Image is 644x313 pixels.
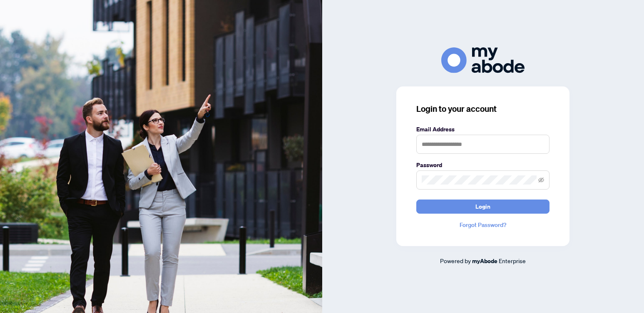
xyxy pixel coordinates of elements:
h3: Login to your account [416,103,550,115]
span: Powered by [440,257,471,264]
a: myAbode [472,256,497,266]
label: Email Address [416,125,550,134]
span: Enterprise [499,257,526,264]
label: Password [416,160,550,170]
button: Login [416,200,550,214]
a: Forgot Password? [416,220,550,229]
span: Login [475,200,490,213]
span: eye-invisible [538,177,544,183]
img: ma-logo [441,47,525,73]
